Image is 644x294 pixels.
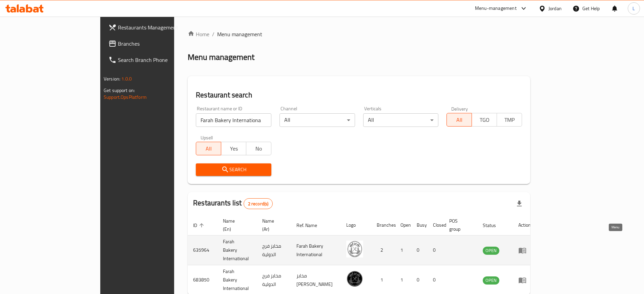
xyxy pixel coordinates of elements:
button: TGO [472,113,497,127]
span: Branches [118,40,202,48]
button: All [446,113,472,127]
div: Menu [518,276,531,284]
div: Export file [511,196,527,212]
span: Name (En) [223,217,249,233]
span: Yes [224,144,244,154]
img: Farah Bakery International [346,241,363,257]
span: L [632,5,635,12]
th: Open [395,215,411,235]
span: TGO [475,115,494,125]
td: Farah Bakery International [217,235,257,265]
div: All [363,113,439,127]
a: Restaurants Management [103,19,208,36]
td: Farah Bakery International [291,235,341,265]
span: All [199,144,219,154]
div: OPEN [483,247,499,255]
th: Action [513,215,536,235]
img: Farah Bakery International [346,270,363,287]
a: Support.OpsPlatform [104,93,147,101]
td: 2 [371,235,395,265]
button: No [246,142,271,155]
div: All [279,113,355,127]
button: Search [196,163,271,176]
span: Ref. Name [296,221,326,229]
li: / [212,30,214,38]
span: 1.0.0 [121,74,132,83]
label: Delivery [451,106,468,111]
button: All [196,142,221,155]
span: Get support on: [104,86,135,95]
span: TMP [500,115,519,125]
span: OPEN [483,247,499,254]
span: Name (Ar) [262,217,283,233]
th: Branches [371,215,395,235]
span: Search [201,165,266,174]
a: Branches [103,36,208,52]
span: POS group [449,217,469,233]
button: TMP [497,113,522,127]
th: Busy [411,215,428,235]
label: Upsell [201,135,213,140]
span: Restaurants Management [118,23,202,31]
span: All [450,115,469,125]
span: Status [483,221,505,229]
nav: breadcrumb [188,30,530,38]
td: 0 [411,235,428,265]
span: OPEN [483,276,499,284]
button: Yes [221,142,246,155]
span: Version: [104,74,120,83]
span: ID [193,221,206,229]
td: 0 [428,235,444,265]
div: Menu-management [475,4,517,13]
span: No [249,144,269,154]
input: Search for restaurant name or ID.. [196,113,271,127]
th: Closed [428,215,444,235]
span: Menu management [217,30,262,38]
th: Logo [341,215,371,235]
a: Search Branch Phone [103,52,208,68]
div: Jordan [548,5,562,12]
span: Search Branch Phone [118,56,202,64]
span: 2 record(s) [244,201,273,207]
h2: Restaurants list [193,198,273,209]
td: 1 [395,235,411,265]
div: Total records count [244,198,273,209]
td: مخابز فرح الدولية [257,235,291,265]
h2: Restaurant search [196,90,522,100]
h2: Menu management [188,52,254,63]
